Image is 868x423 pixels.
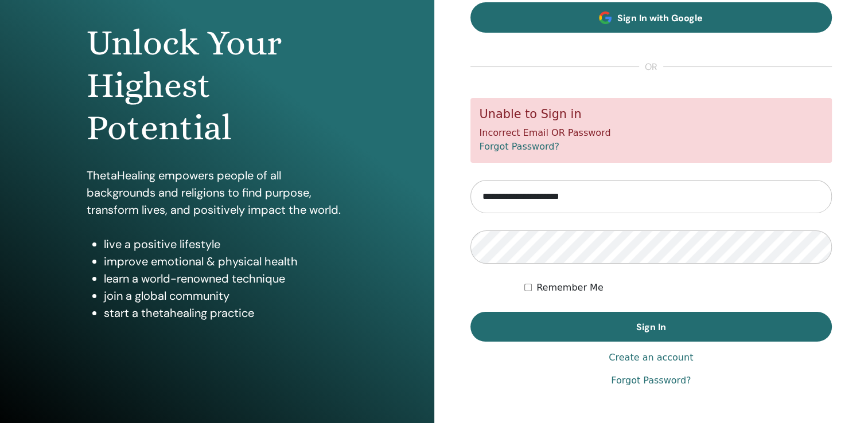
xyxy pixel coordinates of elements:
a: Sign In with Google [470,2,832,33]
h5: Unable to Sign in [480,107,823,122]
button: Sign In [470,312,832,342]
li: start a thetahealing practice [104,304,347,322]
h1: Unlock Your Highest Potential [87,22,347,150]
li: learn a world-renowned technique [104,270,347,287]
a: Create an account [609,351,693,365]
li: join a global community [104,287,347,304]
p: ThetaHealing empowers people of all backgrounds and religions to find purpose, transform lives, a... [87,167,347,218]
span: or [639,60,663,74]
span: Sign In [636,321,666,333]
label: Remember Me [536,281,604,295]
a: Forgot Password? [480,141,559,152]
a: Forgot Password? [611,374,691,387]
li: improve emotional & physical health [104,253,347,270]
li: live a positive lifestyle [104,236,347,253]
div: Incorrect Email OR Password [470,98,832,163]
div: Keep me authenticated indefinitely or until I manually logout [524,281,832,295]
span: Sign In with Google [617,12,703,24]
